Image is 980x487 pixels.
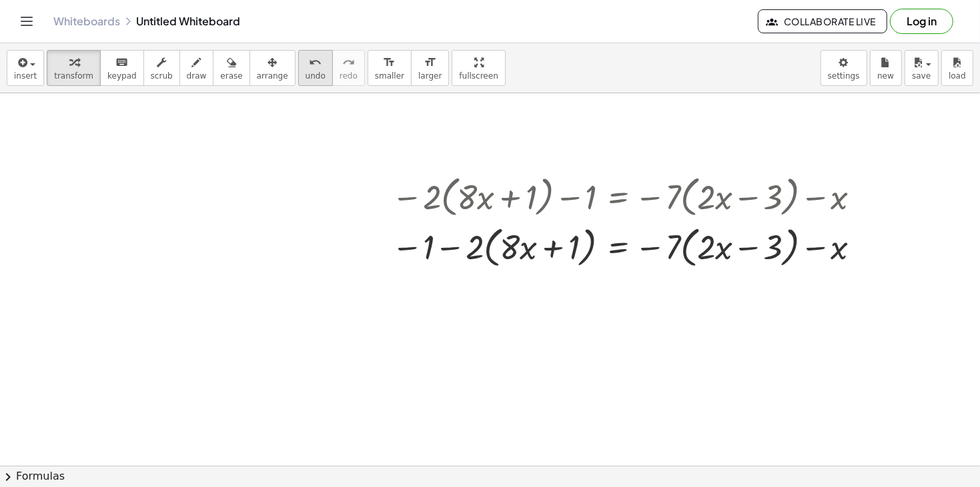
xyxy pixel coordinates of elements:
[342,55,355,71] i: redo
[877,71,894,81] span: new
[257,71,288,81] span: arrange
[115,55,128,71] i: keyboard
[47,50,101,86] button: transform
[213,50,250,86] button: erase
[7,50,44,86] button: insert
[949,71,966,81] span: load
[309,55,322,71] i: undo
[53,15,120,28] a: Whiteboards
[100,50,144,86] button: keyboardkeypad
[459,71,498,81] span: fullscreen
[418,71,442,81] span: larger
[769,15,876,27] span: Collaborate Live
[220,71,242,81] span: erase
[151,71,173,81] span: scrub
[941,50,973,86] button: load
[890,9,953,34] button: Log in
[383,55,396,71] i: format_size
[375,71,404,81] span: smaller
[758,9,887,33] button: Collaborate Live
[411,50,449,86] button: format_sizelarger
[424,55,436,71] i: format_size
[912,71,931,81] span: save
[332,50,365,86] button: redoredo
[306,71,326,81] span: undo
[16,11,37,32] button: Toggle navigation
[107,71,137,81] span: keypad
[187,71,207,81] span: draw
[828,71,860,81] span: settings
[870,50,902,86] button: new
[452,50,505,86] button: fullscreen
[298,50,333,86] button: undoundo
[14,71,37,81] span: insert
[250,50,296,86] button: arrange
[368,50,412,86] button: format_sizesmaller
[821,50,867,86] button: settings
[905,50,939,86] button: save
[179,50,214,86] button: draw
[340,71,358,81] span: redo
[143,50,180,86] button: scrub
[54,71,93,81] span: transform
